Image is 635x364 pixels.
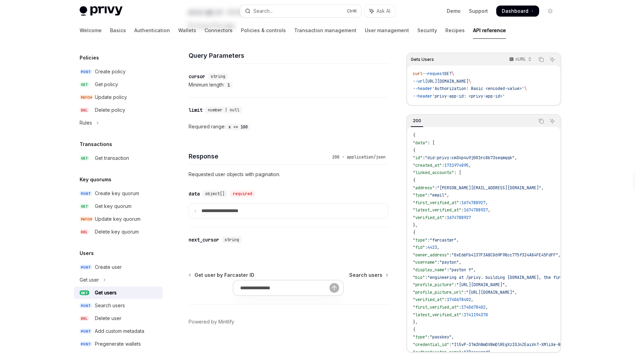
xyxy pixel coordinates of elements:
span: "fid" [413,245,425,250]
span: number | null [208,107,239,113]
a: POSTCreate user [74,261,163,273]
a: Powered by Mintlify [189,318,234,325]
span: \ [469,78,471,84]
span: "id" [413,155,423,161]
span: : [ [427,140,435,145]
span: POST [80,342,92,347]
a: GETGet policy [74,78,163,91]
div: Search users [95,301,125,310]
span: "passkey" [430,334,452,340]
div: Pregenerate wallets [95,340,141,348]
a: POSTPregenerate wallets [74,338,163,350]
button: Ask AI [548,117,557,126]
span: GET [80,82,89,87]
a: Transaction management [294,22,356,39]
span: : [425,245,427,250]
span: string [211,74,225,79]
span: object[] [205,191,225,197]
span: "credential_id" [413,342,449,347]
span: "0xE6bFb4137F3A8C069F98cc775f324A84FE45FdFF" [452,252,558,257]
span: "type" [413,192,427,198]
button: Send message [329,283,339,293]
span: \ [452,71,454,76]
span: "owner_address" [413,252,449,257]
a: Basics [110,22,126,39]
span: DEL [80,316,89,321]
span: : [449,252,452,257]
span: : [427,334,430,340]
span: GET [80,290,89,295]
code: 1 [225,82,233,89]
div: Required range: [189,122,388,131]
span: DEL [80,108,89,113]
div: Update key quorum [95,215,140,223]
span: 1674788927 [447,215,471,220]
a: Demo [447,8,461,15]
span: Dashboard [502,8,528,15]
span: : [435,185,437,190]
div: data [189,190,200,197]
span: }, [413,319,418,325]
a: Support [469,8,488,15]
span: , [488,207,490,213]
a: Connectors [205,22,233,39]
h5: Transactions [80,140,112,148]
span: Gets Users [411,57,434,62]
span: Ctrl K [347,8,357,14]
span: [URL][DOMAIN_NAME] [425,78,469,84]
span: 1741194370 [464,312,488,317]
span: , [486,304,488,310]
h5: Users [80,249,94,257]
a: Get user by Farcaster ID [189,272,254,279]
span: , [486,200,488,205]
a: API reference [473,22,506,39]
a: POSTCreate key quorum [74,187,163,200]
div: Get policy [95,80,118,89]
span: "authenticator_name" [413,349,461,355]
span: : [444,297,447,302]
div: limit [189,107,202,113]
span: 1674788927 [464,207,488,213]
span: "first_verified_at" [413,200,459,205]
span: : [427,237,430,243]
span: , [452,334,454,340]
div: 200 - application/json [329,154,388,161]
h5: Policies [80,54,99,62]
span: --header [413,93,432,99]
p: Requested user objects with pagination. [189,170,388,179]
a: Welcome [80,22,102,39]
div: cursor [189,73,205,80]
div: Delete user [95,314,121,322]
button: Copy the contents from the code block [537,55,546,64]
span: "linked_accounts" [413,170,454,175]
a: Search users [349,272,388,279]
span: "payton" [439,260,459,265]
span: "verified_at" [413,215,444,220]
span: { [413,177,415,183]
span: "created_at" [413,162,442,168]
span: Search users [349,272,382,279]
h4: Response [189,152,329,161]
span: "profile_picture" [413,282,454,288]
div: Add custom metadata [95,327,144,335]
span: , [490,349,493,355]
span: : [461,312,464,317]
span: "type" [413,237,427,243]
a: POSTCreate policy [74,65,163,78]
span: "[URL][DOMAIN_NAME]" [466,289,515,295]
code: x <= 100 [226,124,251,130]
span: --request [423,71,444,76]
span: --url [413,78,425,84]
span: "address" [413,185,435,190]
span: POST [80,191,92,196]
span: : [425,274,427,280]
a: Security [417,22,437,39]
span: curl [413,71,423,76]
span: , [437,245,439,250]
div: Rules [80,119,92,127]
span: "email" [430,192,447,198]
div: Get users [95,289,117,297]
button: Ask AI [548,55,557,64]
div: Minimum length: [189,81,388,89]
a: Authentication [134,22,170,39]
